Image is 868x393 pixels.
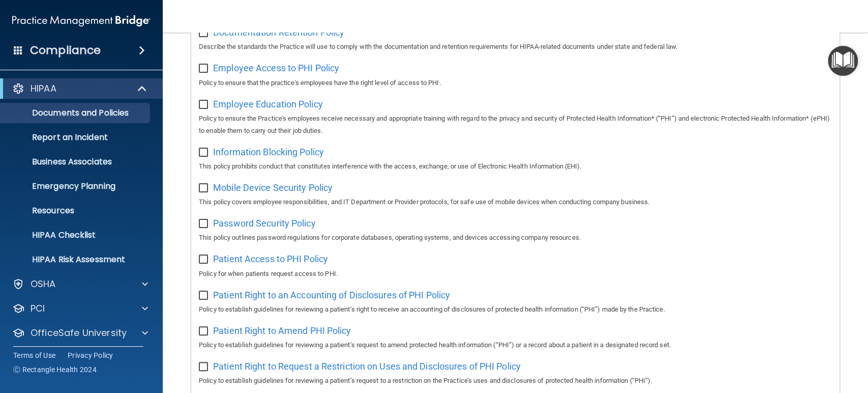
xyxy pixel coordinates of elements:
p: Business Associates [7,157,145,167]
p: Policy to ensure that the practice's employees have the right level of access to PHI. [199,77,832,89]
p: Documents and Policies [7,108,145,118]
button: Open Resource Center [828,46,858,76]
span: Password Security Policy [213,218,315,229]
p: Emergency Planning [7,181,145,191]
a: Privacy Policy [68,350,113,360]
a: Terms of Use [13,350,55,360]
img: PMB logo [12,11,151,31]
span: Information Blocking Policy [213,147,324,157]
a: PCI [12,302,148,315]
p: Policy to establish guidelines for reviewing a patient’s right to receive an accounting of disclo... [199,303,832,316]
p: Describe the standards the Practice will use to comply with the documentation and retention requi... [199,41,832,53]
p: PCI [31,302,45,315]
span: Documentation Retention Policy [213,27,344,38]
p: HIPAA Risk Assessment [7,255,145,265]
span: Patient Right to Amend PHI Policy [213,325,351,336]
p: Policy to establish guidelines for reviewing a patient’s request to a restriction on the Practice... [199,375,832,387]
p: This policy outlines password regulations for corporate databases, operating systems, and devices... [199,232,832,244]
a: OfficeSafe University [12,327,148,339]
p: Report an Incident [7,132,145,143]
p: OSHA [31,278,56,290]
p: Policy for when patients request access to PHI. [199,268,832,280]
p: HIPAA Checklist [7,230,145,240]
a: HIPAA [12,82,147,95]
p: HIPAA [31,82,56,95]
span: Mobile Device Security Policy [213,182,333,193]
span: Patient Right to an Accounting of Disclosures of PHI Policy [213,290,450,300]
p: OfficeSafe University [31,327,127,339]
p: Policy to ensure the Practice's employees receive necessary and appropriate training with regard ... [199,113,832,137]
span: Employee Access to PHI Policy [213,63,339,73]
a: OSHA [12,278,148,290]
p: Resources [7,206,145,216]
p: Policy to establish guidelines for reviewing a patient’s request to amend protected health inform... [199,339,832,351]
span: Employee Education Policy [213,99,323,109]
h4: Compliance [30,43,101,58]
span: Patient Access to PHI Policy [213,254,328,264]
span: Ⓒ Rectangle Health 2024 [13,364,97,375]
p: This policy covers employee responsibilities, and IT Department or Provider protocols, for safe u... [199,196,832,208]
span: Patient Right to Request a Restriction on Uses and Disclosures of PHI Policy [213,361,521,372]
p: This policy prohibits conduct that constitutes interference with the access, exchange, or use of ... [199,160,832,173]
